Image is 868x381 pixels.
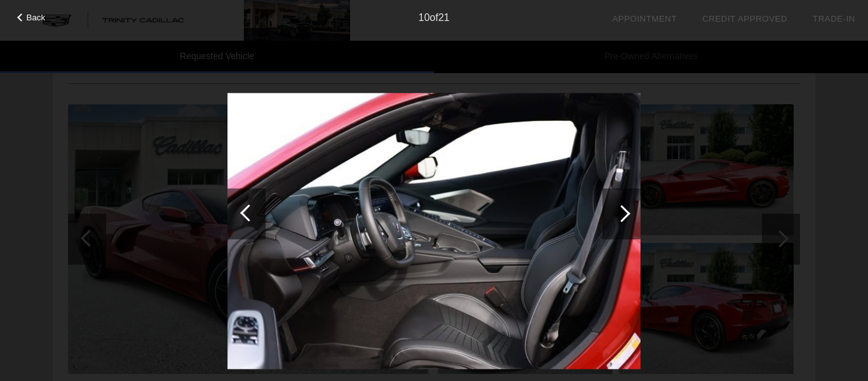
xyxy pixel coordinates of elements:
[419,12,430,23] span: 10
[438,12,450,23] span: 21
[27,13,46,22] span: Back
[227,93,641,369] img: 33f2947a2414c67e58029f76ce465889x.jpg
[813,14,855,24] a: Trade-In
[702,14,787,24] a: Credit Approved
[612,14,677,24] a: Appointment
